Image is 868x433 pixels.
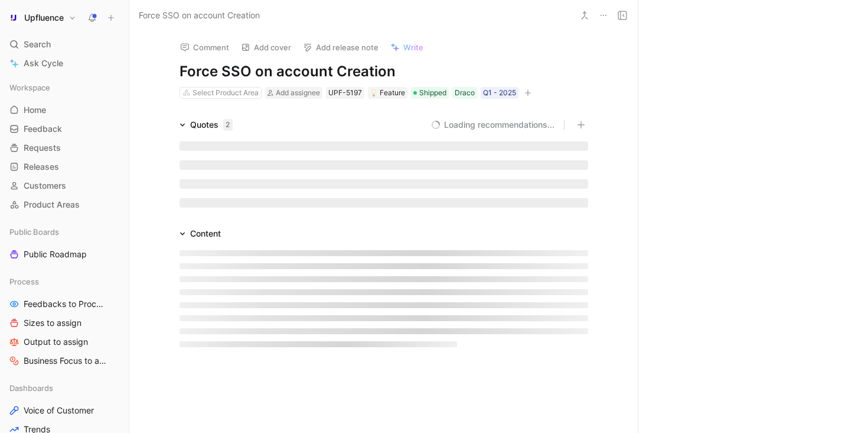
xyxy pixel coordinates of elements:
[24,180,66,192] span: Customers
[9,82,50,93] span: Workspace
[368,87,407,99] div: 💡Feature
[5,101,124,119] a: Home
[5,223,124,263] div: Public BoardsPublic Roadmap
[5,379,124,397] div: Dashboards
[5,295,124,313] a: Feedbacks to Process
[276,88,320,97] span: Add assignee
[24,123,62,135] span: Feedback
[24,161,59,173] span: Releases
[236,39,296,56] button: Add cover
[139,8,260,22] span: Force SSO on account Creation
[24,199,80,211] span: Product Areas
[192,87,259,99] div: Select Product Area
[5,402,124,419] a: Voice of Customer
[175,118,237,132] div: Quotes2
[180,62,588,81] h1: Force SSO on account Creation
[5,139,124,157] a: Requests
[5,314,124,332] a: Sizes to assign
[455,87,475,99] div: Draco
[385,39,429,56] button: Write
[5,9,79,26] button: UpfluenceUpfluence
[24,56,63,70] span: Ask Cycle
[24,104,46,116] span: Home
[24,37,51,51] span: Search
[431,118,554,132] button: Loading recommendations...
[5,333,124,351] a: Output to assign
[175,227,226,241] div: Content
[5,273,124,290] div: Process
[24,336,88,348] span: Output to assign
[9,276,39,287] span: Process
[5,54,124,72] a: Ask Cycle
[8,12,19,24] img: Upfluence
[5,35,124,53] div: Search
[175,39,234,56] button: Comment
[5,177,124,195] a: Customers
[24,317,81,329] span: Sizes to assign
[5,158,124,176] a: Releases
[5,245,124,263] a: Public Roadmap
[9,226,59,238] span: Public Boards
[5,352,124,370] a: Business Focus to assign
[403,42,423,53] span: Write
[223,119,233,131] div: 2
[24,12,64,23] h1: Upfluence
[5,120,124,138] a: Feedback
[419,87,446,99] span: Shipped
[9,382,53,394] span: Dashboards
[24,142,61,154] span: Requests
[24,405,94,416] span: Voice of Customer
[24,298,107,310] span: Feedbacks to Process
[5,79,124,96] div: Workspace
[298,39,384,56] button: Add release note
[24,248,87,260] span: Public Roadmap
[190,118,233,132] div: Quotes
[5,223,124,241] div: Public Boards
[190,227,221,241] div: Content
[328,87,362,99] div: UPF-5197
[5,273,124,370] div: ProcessFeedbacks to ProcessSizes to assignOutput to assignBusiness Focus to assign
[5,196,124,214] a: Product Areas
[411,87,449,99] div: Shipped
[370,87,405,99] div: Feature
[483,87,516,99] div: Q1 - 2025
[24,355,109,367] span: Business Focus to assign
[370,89,377,96] img: 💡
